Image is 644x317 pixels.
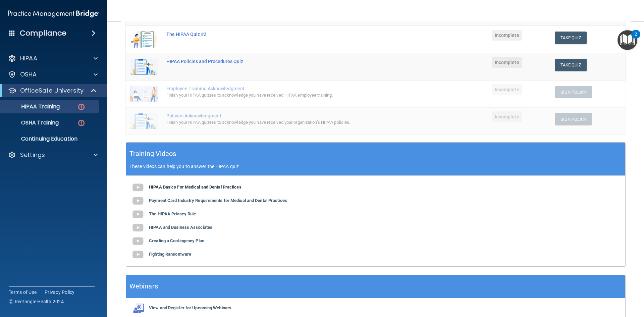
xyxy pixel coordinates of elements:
h4: Compliance [20,29,66,38]
b: Payment Card Industry Requirements for Medical and Dental Practices [149,198,287,203]
b: Fighting Ransomware [149,252,191,257]
img: gray_youtube_icon.38fcd6cc.png [131,181,145,194]
img: gray_youtube_icon.38fcd6cc.png [131,248,145,261]
span: Incomplete [492,111,522,122]
a: Terms of Use [9,289,37,296]
p: OfficeSafe University [20,87,84,95]
h5: Training Videos [129,148,176,160]
button: Open Resource Center, 2 new notifications [618,30,637,50]
div: HIPAA Policies and Procedures Quiz [166,59,406,64]
p: Settings [20,151,45,159]
p: HIPAA Training [4,103,60,110]
img: PMB logo [8,7,99,20]
img: gray_youtube_icon.38fcd6cc.png [131,234,145,248]
div: Policies Acknowledgment [166,113,406,118]
h5: Webinars [129,280,158,292]
span: Incomplete [492,30,522,41]
img: gray_youtube_icon.38fcd6cc.png [131,208,145,221]
a: OfficeSafe University [8,87,97,95]
a: Settings [8,151,98,159]
div: Employee Training Acknowledgment [166,86,406,91]
div: Finish your HIPAA quizzes to acknowledge you have received your organization’s HIPAA policies. [166,118,406,126]
div: 2 [635,34,637,43]
img: danger-circle.6113f641.png [77,119,86,127]
p: HIPAA [20,54,37,62]
span: Incomplete [492,57,522,68]
p: OSHA [20,70,37,78]
p: Continuing Education [4,136,96,142]
img: gray_youtube_icon.38fcd6cc.png [131,221,145,234]
b: Creating a Contingency Plan [149,238,204,243]
div: The HIPAA Quiz #2 [166,32,406,37]
a: OSHA [8,70,98,78]
p: These videos can help you to answer the HIPAA quiz [129,164,622,169]
button: Take Quiz [555,59,587,71]
b: HIPAA Basics For Medical and Dental Practices [149,184,241,190]
button: Sign Policy [555,113,592,125]
b: The HIPAA Privacy Rule [149,211,196,216]
p: OSHA Training [4,119,59,126]
img: danger-circle.6113f641.png [77,103,86,111]
b: View and Register for Upcoming Webinars [149,305,231,310]
div: Finish your HIPAA quizzes to acknowledge you have received HIPAA employee training. [166,91,406,99]
a: HIPAA [8,54,98,62]
img: gray_youtube_icon.38fcd6cc.png [131,194,145,208]
span: Ⓒ Rectangle Health 2024 [9,298,64,305]
button: Sign Policy [555,86,592,98]
span: Incomplete [492,84,522,95]
button: Take Quiz [555,32,587,44]
img: webinarIcon.c7ebbf15.png [131,303,145,313]
a: Privacy Policy [45,289,75,296]
b: HIPAA and Business Associates [149,225,212,230]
